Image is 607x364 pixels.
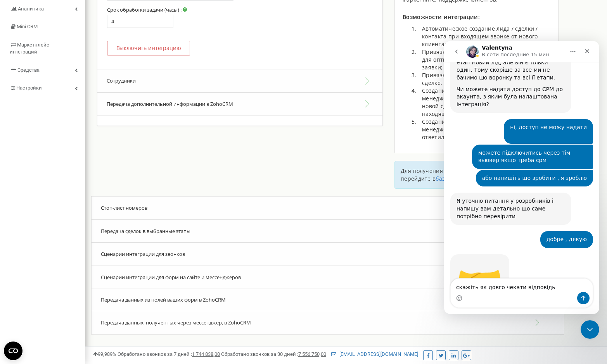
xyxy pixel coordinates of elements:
li: Автоматическое создание лида / сделки / контакта при входящем звонке от нового клиента; [418,25,550,48]
li: Создание задач на ответственного менеджера по заявке, если на звонок ответил коллега. [418,118,550,141]
li: Привязка источников звонка к лиду / сделке для оптимальной обработки менеджером заявки; [418,48,550,71]
span: Настройки [16,85,42,91]
div: Valentyna говорит… [6,213,149,278]
label: Срок обработки задачи (часы) : [107,7,187,13]
button: Отправить сообщение… [133,251,145,263]
iframe: Intercom live chat [444,41,599,314]
li: Создание задач на ответственного менеджера при пропущенном звонке по новой сделке или существующе... [418,87,550,118]
textarea: Ваше сообщение... [7,238,149,251]
u: 7 556 750,00 [298,351,326,357]
span: Стоп-лист номеров [101,204,147,211]
span: Передача данных из полей ваших форм в ZohoCRM [101,296,226,303]
span: Средства [17,67,40,73]
p: Возможности интеграции: [403,13,550,21]
button: Выключить интеграцию [107,41,190,55]
div: handshake [6,213,65,264]
span: Обработано звонков за 7 дней : [118,351,220,357]
span: 99,989% [93,351,116,357]
span: Маркетплейс интеграций [10,42,49,55]
iframe: Intercom live chat [581,320,599,339]
u: 1 744 838,00 [192,351,220,357]
span: Передача данных, полученных через мессенджер, в ZohoCRM [101,319,251,326]
span: Передача сделок в выбранные этапы [101,228,190,235]
span: Аналитика [18,6,44,12]
button: Передача дополнительной информации в ZohoCRM [97,93,382,116]
span: Сценарии интеграции для форм на сайте и мессенджеров [101,274,241,281]
li: Привязка аудиозаписей разговоров к лиду / сделке. [418,71,550,87]
button: Open CMP widget [4,342,22,360]
span: Обработано звонков за 30 дней : [221,351,326,357]
a: [EMAIL_ADDRESS][DOMAIN_NAME] [331,351,418,357]
p: Для получения инструкции по интеграции перейдите в [401,167,552,183]
span: Mini CRM [17,24,38,29]
span: Сценарии интеграции для звонков [101,250,185,257]
button: Средство выбора эмодзи [12,254,18,260]
button: Сотрудники [97,69,382,93]
div: handshake [12,223,59,260]
a: базу знаний [436,175,470,182]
